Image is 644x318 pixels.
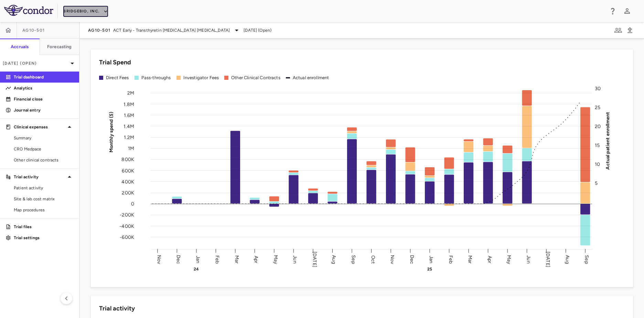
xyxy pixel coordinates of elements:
[63,6,108,17] button: BridgeBio, Inc.
[194,267,199,272] text: 24
[14,174,65,180] p: Trial activity
[14,74,74,80] p: Trial dashboard
[545,252,551,267] text: [DATE]
[124,101,134,107] tspan: 1.8M
[106,75,129,81] div: Direct Fees
[14,224,74,230] p: Trial files
[292,255,298,263] text: Jun
[293,75,329,81] div: Actual enrollment
[124,112,134,118] tspan: 1.6M
[3,60,68,66] p: [DATE] (Open)
[14,207,74,213] span: Map procedures
[605,112,611,169] tspan: Actual patient enrollment
[121,179,134,184] tspan: 400K
[120,212,134,218] tspan: -200K
[506,255,512,264] text: May
[14,107,74,113] p: Journal entry
[124,135,134,140] tspan: 1.2M
[428,255,434,263] text: Jan
[195,255,201,263] text: Jan
[467,255,473,263] text: Mar
[113,27,230,33] span: ACT Early - Transthyretin [MEDICAL_DATA] [MEDICAL_DATA]
[595,142,600,148] tspan: 15
[47,44,72,50] h6: Forecasting
[389,255,395,264] text: Nov
[14,96,74,102] p: Financial close
[156,255,162,264] text: Nov
[120,234,134,240] tspan: -600K
[183,75,219,81] div: Investigator Fees
[4,5,53,16] img: logo-full-BYUhSk78.svg
[122,190,134,196] tspan: 200K
[122,168,134,173] tspan: 600K
[22,28,45,33] span: AG10-501
[595,105,600,110] tspan: 25
[487,255,493,263] text: Apr
[124,123,134,129] tspan: 1.4M
[214,255,220,263] text: Feb
[127,90,134,96] tspan: 2M
[312,252,318,267] text: [DATE]
[99,304,135,313] h6: Trial activity
[351,255,356,264] text: Sep
[99,58,131,67] h6: Trial Spend
[448,255,454,263] text: Feb
[121,157,134,162] tspan: 800K
[409,255,415,264] text: Dec
[88,28,110,33] span: AG10-501
[14,135,74,141] span: Summary
[595,86,601,92] tspan: 30
[119,223,134,229] tspan: -400K
[595,180,598,186] tspan: 5
[526,255,532,263] text: Jun
[14,185,74,191] span: Patient activity
[141,75,171,81] div: Pass-throughs
[234,255,240,263] text: Mar
[14,146,74,152] span: CRO Medpace
[11,44,29,50] h6: Accruals
[584,255,590,264] text: Sep
[14,235,74,241] p: Trial settings
[14,124,65,130] p: Clinical expenses
[331,255,337,264] text: Aug
[244,27,271,33] span: [DATE] (Open)
[108,112,114,152] tspan: Monthly spend ($)
[427,267,432,272] text: 25
[14,85,74,91] p: Analytics
[14,157,74,163] span: Other clinical contracts
[595,161,600,167] tspan: 10
[565,255,570,264] text: Aug
[175,255,181,264] text: Dec
[131,201,134,207] tspan: 0
[273,255,279,264] text: May
[14,196,74,202] span: Site & lab cost matrix
[253,255,259,263] text: Apr
[231,75,280,81] div: Other Clinical Contracts
[370,255,376,263] text: Oct
[595,124,601,129] tspan: 20
[128,146,134,151] tspan: 1M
